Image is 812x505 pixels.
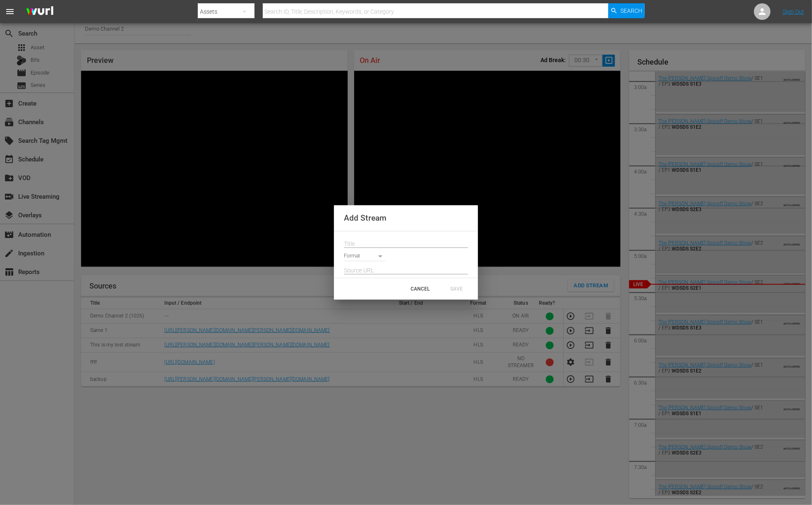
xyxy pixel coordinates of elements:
div: Format [344,251,385,262]
span: Add Stream [344,213,387,223]
button: CANCEL [402,281,438,296]
span: menu [5,7,15,17]
input: Title [344,238,468,250]
a: Sign Out [783,8,804,15]
input: Source URL [344,264,468,277]
img: ans4CAIJ8jUAAAAAAAAAAAAAAAAAAAAAAAAgQb4GAAAAAAAAAAAAAAAAAAAAAAAAJMjXAAAAAAAAAAAAAAAAAAAAAAAAgAT5G... [20,2,60,22]
span: Search [620,3,642,18]
button: SAVE [438,281,475,296]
